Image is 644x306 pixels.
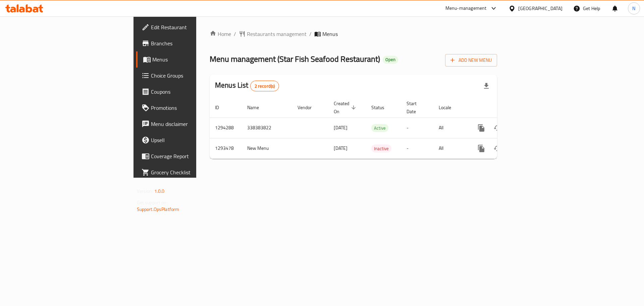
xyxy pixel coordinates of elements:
span: Menus [152,55,236,63]
td: 338383822 [242,118,292,138]
a: Menus [136,51,241,68]
span: Locale [439,103,460,112]
span: Restaurants management [247,30,307,38]
span: Get support on: [137,198,168,207]
h2: Menus List [215,80,279,91]
button: more [473,140,489,157]
a: Choice Groups [136,68,241,84]
div: Menu-management [445,4,487,12]
a: Support.OpsPlatform [137,205,179,214]
span: Menu management ( Star Fish Seafood Restaurant ) [210,51,380,67]
div: Active [371,124,388,132]
span: Start Date [407,99,425,116]
a: Menu disclaimer [136,116,241,132]
a: Edit Restaurant [136,19,241,35]
span: Add New Menu [450,56,492,64]
td: New Menu [242,138,292,159]
td: All [433,138,468,159]
span: Active [371,124,388,132]
span: Name [247,103,268,112]
span: Open [383,57,398,62]
div: [GEOGRAPHIC_DATA] [518,5,562,12]
span: Version: [137,187,153,195]
div: Export file [478,78,494,94]
a: Coupons [136,84,241,100]
td: All [433,118,468,138]
span: 1.0.0 [154,187,165,195]
span: 2 record(s) [251,83,279,89]
a: Coverage Report [136,148,241,164]
span: Branches [151,39,236,47]
span: Vendor [298,103,320,112]
a: Promotions [136,100,241,116]
span: Menus [322,30,338,38]
a: Grocery Checklist [136,164,241,180]
span: [DATE] [334,123,347,132]
li: / [309,30,312,38]
button: Change Status [489,140,505,157]
span: N [632,5,635,12]
button: more [473,120,489,136]
span: Menu disclaimer [151,120,236,128]
span: Edit Restaurant [151,23,236,31]
div: Open [383,56,398,64]
span: Grocery Checklist [151,168,236,176]
button: Add New Menu [445,54,497,67]
span: ID [215,103,228,112]
th: Actions [468,97,543,118]
a: Branches [136,35,241,51]
nav: breadcrumb [210,30,497,38]
button: Change Status [489,120,505,136]
span: Coverage Report [151,152,236,160]
span: Coupons [151,88,236,96]
span: Status [371,103,393,112]
a: Upsell [136,132,241,148]
span: Promotions [151,104,236,112]
table: enhanced table [210,97,543,159]
a: Restaurants management [239,30,307,38]
span: Created On [334,99,358,116]
td: - [401,138,433,159]
div: Total records count [250,81,279,91]
td: - [401,118,433,138]
span: Upsell [151,136,236,144]
span: [DATE] [334,144,347,152]
span: Choice Groups [151,72,236,80]
div: Inactive [371,144,391,152]
span: Inactive [371,145,391,152]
